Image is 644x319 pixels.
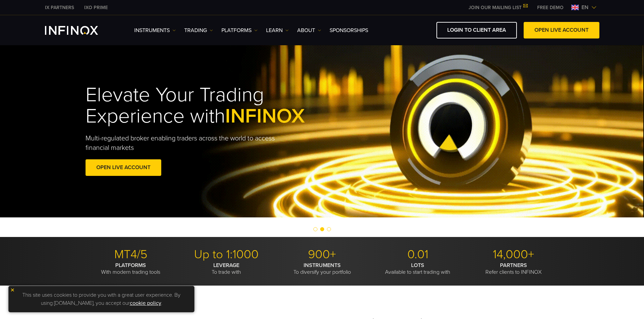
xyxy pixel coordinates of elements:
[327,227,331,231] span: Go to slide 3
[130,300,161,307] a: cookie policy
[468,262,559,275] p: Refer clients to INFINOX
[373,262,463,275] p: Available to start trading with
[86,247,176,262] p: MT4/5
[500,262,527,269] strong: PARTNERS
[468,247,559,262] p: 14,000+
[266,26,289,34] a: Learn
[40,4,79,11] a: INFINOX
[79,4,113,11] a: INFINOX
[304,262,341,269] strong: INSTRUMENTS
[12,289,191,309] p: This site uses cookies to provide you with a great user experience. By using [DOMAIN_NAME], you a...
[463,5,532,10] a: JOIN OUR MAILING LIST
[181,262,272,275] p: To trade with
[436,22,517,38] a: LOGIN TO CLIENT AREA
[225,104,305,128] span: INFINOX
[221,26,258,34] a: PLATFORMS
[320,227,324,231] span: Go to slide 2
[10,288,15,292] img: yellow close icon
[45,26,114,35] a: INFINOX Logo
[532,4,569,11] a: INFINOX MENU
[579,3,591,11] span: en
[330,26,368,34] a: SPONSORSHIPS
[313,227,317,231] span: Go to slide 1
[277,262,367,275] p: To diversify your portfolio
[184,26,213,34] a: TRADING
[213,262,239,269] strong: LEVERAGE
[411,262,424,269] strong: LOTS
[181,247,272,262] p: Up to 1:1000
[524,22,599,38] a: OPEN LIVE ACCOUNT
[86,84,336,127] h1: Elevate Your Trading Experience with
[373,247,463,262] p: 0.01
[86,159,161,176] a: OPEN LIVE ACCOUNT
[115,262,146,269] strong: PLATFORMS
[86,262,176,275] p: With modern trading tools
[86,134,286,153] p: Multi-regulated broker enabling traders across the world to access financial markets
[297,26,321,34] a: ABOUT
[134,26,176,34] a: Instruments
[277,247,367,262] p: 900+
